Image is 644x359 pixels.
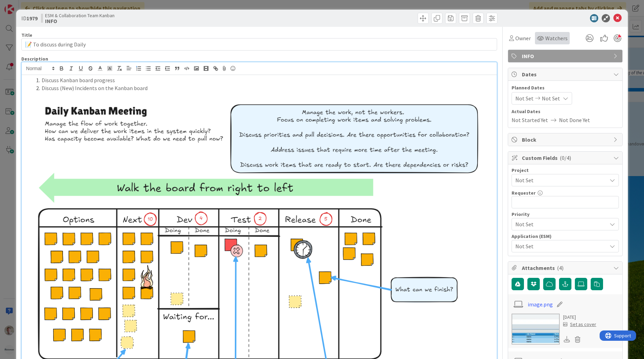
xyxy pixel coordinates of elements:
span: Watchers [545,34,568,42]
span: Not Set [515,175,603,185]
span: Owner [515,34,531,42]
div: Download [563,335,571,344]
span: ESM & Collaboration Team Kanban [45,13,115,18]
span: ( 4 ) [557,264,563,271]
span: Custom Fields [522,154,610,162]
span: Description [21,56,48,62]
span: ( 0/4 ) [560,154,571,161]
span: Not Set [542,94,560,102]
span: Discuss (New) Incidents on the Kanban board [42,85,148,91]
div: Project [512,168,619,173]
span: INFO [522,52,610,60]
span: Not Done Yet [559,116,590,124]
div: Set as cover [563,321,596,328]
span: Planned Dates [512,84,619,91]
span: Dates [522,70,610,78]
span: Not Set [515,241,603,251]
div: Priority [512,212,619,217]
label: Requester [512,190,536,196]
span: Attachments [522,264,610,272]
span: Block [522,135,610,144]
span: Not Set [515,219,603,229]
span: Not Started Yet [512,116,548,124]
b: 1979 [26,15,37,22]
span: Actual Dates [512,108,619,115]
span: Support [14,1,31,9]
span: ID [21,14,37,22]
span: Discuss Kanban board progress [42,77,115,84]
b: INFO [45,18,115,24]
div: Application (ESM) [512,234,619,239]
input: type card name here... [21,38,497,51]
label: Title [21,32,32,38]
div: [DATE] [563,314,596,321]
span: Not Set [515,94,534,102]
a: image.png [528,300,553,308]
